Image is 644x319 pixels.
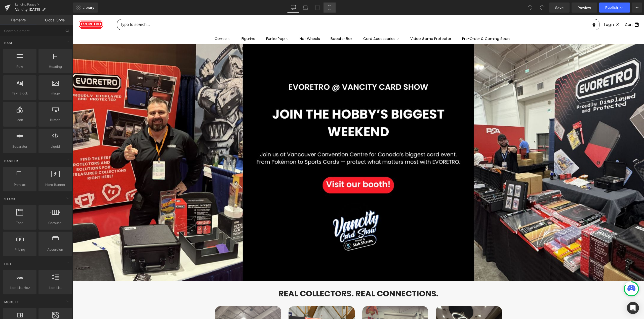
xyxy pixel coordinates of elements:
a: Booster Box [258,19,280,29]
input: Type to search... [45,4,516,15]
p: Cart [552,8,560,11]
span: Heading [40,64,70,69]
span: Icon List [40,285,70,290]
span: Save [555,5,563,10]
a: New Library [73,3,98,13]
button: Undo [525,3,535,13]
a: Preview [572,3,597,13]
button: More [632,3,642,13]
h1: REAL COLLECTORS. REAL CONNECTIONS. [139,274,433,284]
span: Library [83,5,94,10]
a: Home [5,5,31,14]
div: Domain: [DOMAIN_NAME] [13,13,55,17]
a: Card Accessories [291,19,327,29]
img: tab_domain_overview_orange.svg [14,29,18,33]
span: Icon [5,117,35,123]
a: Video Game Protector [338,19,379,29]
span: Image [40,91,70,96]
a: Figurine [169,19,183,29]
span: Banner [4,158,19,163]
span: Row [5,64,35,69]
span: Carousel [40,220,70,226]
span: Accordion [40,247,70,252]
span: Tabs [5,220,35,226]
button: Publish [599,3,630,13]
span: Vancity [DATE] [15,8,40,12]
a: Comic [142,19,158,29]
span: Separator [5,144,35,149]
div: v 4.0.25 [14,8,25,12]
a: Desktop [287,3,299,13]
span: Stack [4,197,16,201]
span: Text Block [5,91,35,96]
a: Funko Pop [193,19,216,29]
span: Base [4,40,14,45]
a: Hot Wheels [227,19,247,29]
span: Parallax [5,182,35,187]
a: Global Style [36,15,73,25]
span: Hero Banner [40,182,70,187]
span: List [4,261,12,266]
span: Pricing [5,247,35,252]
a: Tablet [311,3,324,13]
a: Mobile [324,3,336,13]
span: Button [40,117,70,123]
a: Laptop [299,3,311,13]
div: Open Intercom Messenger [627,302,639,314]
a: Landing Pages [15,3,73,7]
div: Keywords by Traffic [56,30,85,33]
a: Account [532,7,547,12]
a: Pre-Order & Coming Soon [389,19,437,29]
img: logo_orange.svg [8,8,12,12]
span: Preview [578,5,591,10]
span: Module [4,300,19,304]
span: Icon List Hoz [5,285,35,290]
div: Domain Overview [19,30,45,33]
img: website_grey.svg [8,13,12,17]
button: Redo [537,3,547,13]
span: Liquid [40,144,70,149]
img: tab_keywords_by_traffic_grey.svg [50,29,54,33]
span: Publish [605,6,618,10]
